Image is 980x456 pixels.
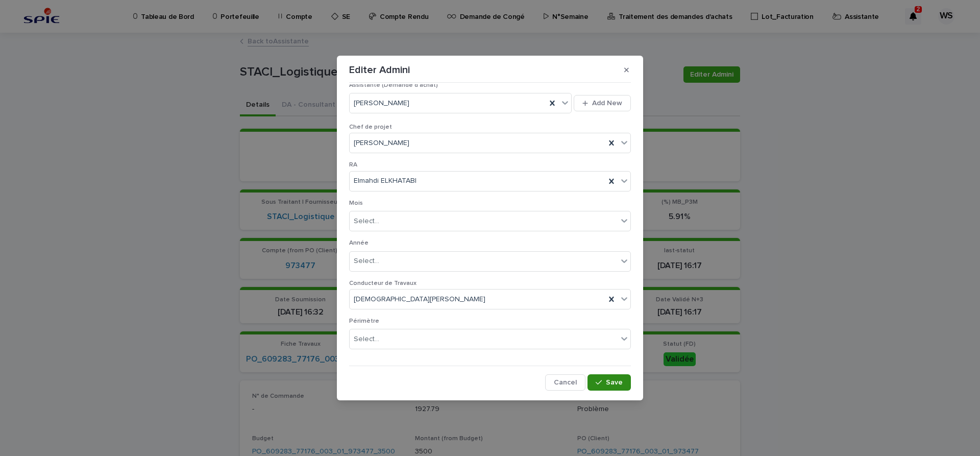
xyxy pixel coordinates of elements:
[606,379,623,386] span: Save
[354,216,379,227] div: Select...
[349,280,416,286] span: Conducteur de Travaux
[349,64,410,76] p: Editer Admini
[545,374,585,391] button: Cancel
[354,176,416,186] span: Elmahdi ELKHATABI
[349,162,357,168] span: RA
[349,318,379,324] span: Périmètre
[349,200,363,206] span: Mois
[349,124,392,130] span: Chef de projet
[587,374,631,391] button: Save
[354,334,379,345] div: Select...
[554,379,577,386] span: Cancel
[354,294,485,305] span: [DEMOGRAPHIC_DATA][PERSON_NAME]
[349,240,369,246] span: Année
[354,256,379,267] div: Select...
[354,138,409,149] span: [PERSON_NAME]
[349,82,438,88] span: Assistante (Demande d'achat)
[574,95,631,111] button: Add New
[354,98,409,109] span: [PERSON_NAME]
[592,100,622,107] span: Add New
